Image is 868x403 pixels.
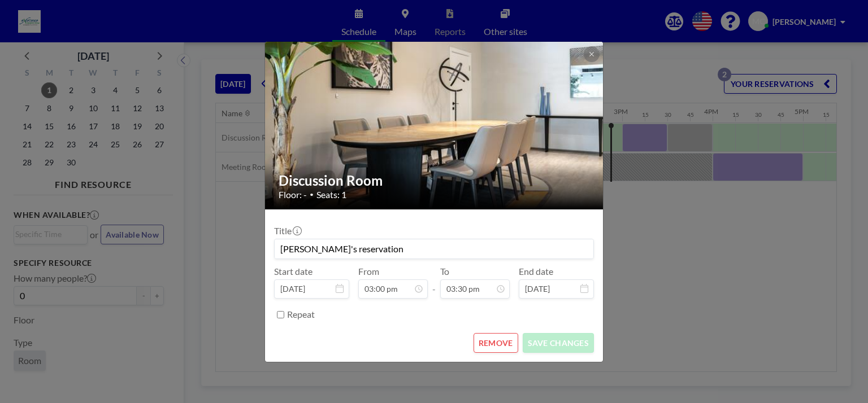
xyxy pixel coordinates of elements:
button: SAVE CHANGES [523,333,594,353]
label: Repeat [287,309,315,320]
span: • [310,190,314,199]
h2: Discussion Room [279,172,591,189]
label: Start date [274,266,313,277]
label: To [440,266,449,277]
button: REMOVE [474,333,518,353]
input: (No title) [275,239,593,259]
span: - [432,270,436,295]
label: Title [274,225,301,236]
label: From [358,266,379,277]
span: Seats: 1 [316,189,346,200]
span: Floor: - [279,189,307,200]
img: 537.jpg [265,12,604,238]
